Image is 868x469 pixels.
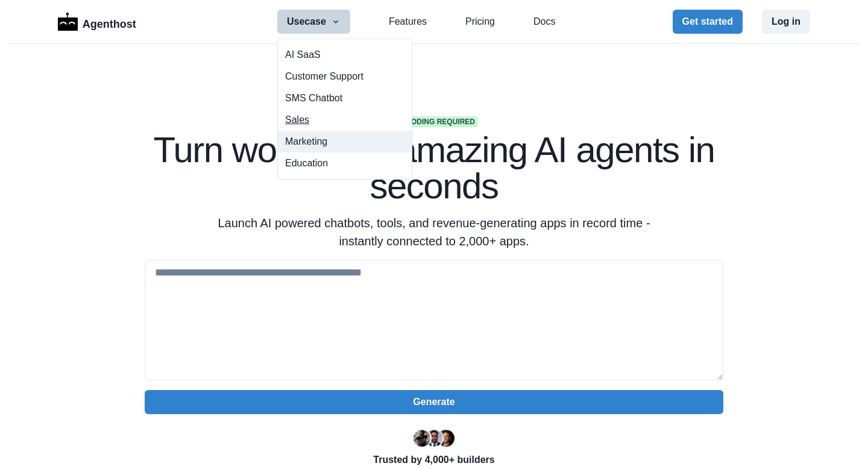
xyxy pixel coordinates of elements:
[145,132,723,204] h1: Turn words into amazing AI agents in seconds
[438,430,454,447] img: Kent Dodds
[533,14,555,29] a: Docs
[203,214,665,250] p: Launch AI powered chatbots, tools, and revenue-generating apps in record time - instantly connect...
[278,87,412,109] a: SMS Chatbot
[58,11,136,33] a: LogoAgenthost
[58,13,78,31] img: Logo
[278,131,412,153] button: Marketing
[278,153,412,174] button: Education
[145,453,723,467] p: Trusted by 4,000+ builders
[762,10,810,34] button: Log in
[673,10,743,34] button: Get started
[277,10,350,34] button: Usecase
[278,66,412,87] button: Customer Support
[83,11,136,33] p: Agenthost
[426,430,442,447] img: Segun Adebayo
[145,390,723,414] button: Generate
[278,44,412,66] button: AI SaaS
[414,430,430,447] img: Ryan Florence
[389,14,427,29] a: Features
[391,116,477,127] span: No coding required
[465,14,495,29] a: Pricing
[278,109,412,131] button: Sales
